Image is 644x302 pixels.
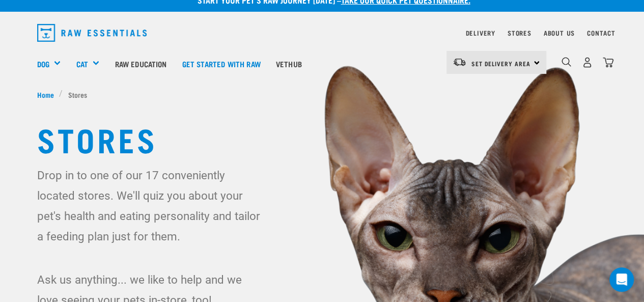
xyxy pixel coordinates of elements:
[37,58,49,70] a: Dog
[37,24,147,42] img: Raw Essentials Logo
[76,58,88,70] a: Cat
[175,43,268,84] a: Get started with Raw
[29,20,615,46] nav: dropdown navigation
[465,31,495,35] a: Delivery
[37,89,60,100] a: Home
[603,57,613,68] img: home-icon@2x.png
[562,57,571,67] img: home-icon-1@2x.png
[37,165,265,246] p: Drop in to one of our 17 conveniently located stores. We'll quiz you about your pet's health and ...
[471,62,530,65] span: Set Delivery Area
[37,89,54,100] span: Home
[543,31,574,35] a: About Us
[107,43,174,84] a: Raw Education
[453,58,466,67] img: van-moving.png
[587,31,615,35] a: Contact
[37,89,607,100] nav: breadcrumbs
[582,57,593,68] img: user.png
[268,43,310,84] a: Vethub
[37,120,607,157] h1: Stores
[508,31,531,35] a: Stores
[609,267,634,292] div: Open Intercom Messenger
